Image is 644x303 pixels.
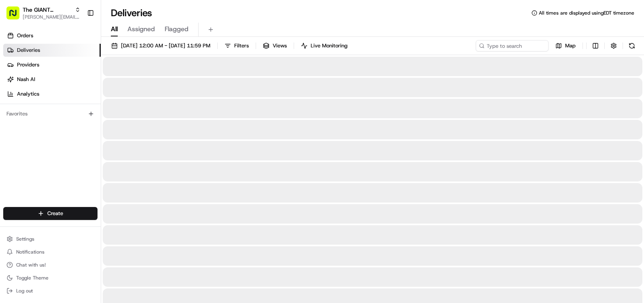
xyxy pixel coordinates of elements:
button: Refresh [626,40,638,51]
button: Settings [3,233,97,245]
span: Toggle Theme [16,275,49,281]
span: Notifications [16,249,44,255]
button: Map [552,40,579,51]
button: Toggle Theme [3,272,97,284]
a: Analytics [3,87,101,100]
button: Create [3,207,97,220]
a: Deliveries [3,44,101,57]
span: All [111,24,118,34]
span: Log out [16,288,33,294]
span: [DATE] 12:00 AM - [DATE] 11:59 PM [121,42,210,49]
span: Create [47,210,63,217]
button: Chat with us! [3,259,97,271]
span: Analytics [17,90,39,98]
span: Chat with us! [16,262,46,268]
span: Views [273,42,287,49]
button: Live Monitoring [297,40,351,51]
span: All times are displayed using EDT timezone [539,10,634,16]
button: Views [259,40,290,51]
span: Map [565,42,576,49]
span: Providers [17,61,39,68]
button: [PERSON_NAME][EMAIL_ADDRESS][DOMAIN_NAME] [23,14,80,20]
button: Notifications [3,246,97,258]
button: The GIANT Company[PERSON_NAME][EMAIL_ADDRESS][DOMAIN_NAME] [3,3,84,23]
a: Orders [3,29,101,42]
span: Filters [234,42,249,49]
a: Providers [3,58,101,71]
span: Orders [17,32,33,39]
span: Live Monitoring [311,42,347,49]
button: Log out [3,285,97,297]
span: Settings [16,236,34,242]
span: Flagged [165,24,189,34]
span: Assigned [127,24,155,34]
button: The GIANT Company [23,6,72,14]
span: Nash AI [17,76,35,83]
h1: Deliveries [111,6,152,19]
div: Favorites [3,107,97,120]
a: Nash AI [3,73,101,86]
input: Type to search [476,40,549,51]
span: Deliveries [17,47,40,54]
button: Filters [221,40,252,51]
button: [DATE] 12:00 AM - [DATE] 11:59 PM [108,40,214,51]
